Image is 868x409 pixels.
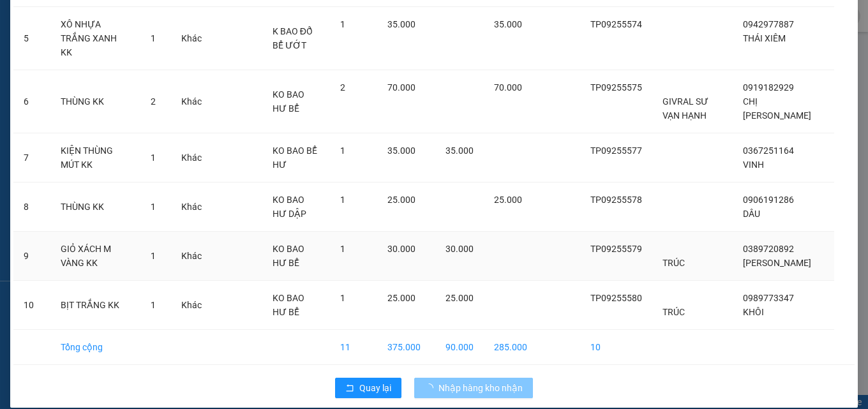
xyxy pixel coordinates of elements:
span: 1 [151,33,156,43]
span: 1 [151,300,156,310]
span: K BAO ĐỔ BỂ ƯỚT [273,26,313,50]
td: Khác [171,133,212,182]
span: 35.000 [494,19,522,29]
span: 0919182929 [743,82,794,93]
span: CHỊ [PERSON_NAME] [743,96,811,121]
span: 35.000 [387,145,415,156]
span: 0942977887 [743,19,794,29]
span: [PERSON_NAME] [743,258,811,268]
span: KO BAO BỂ HƯ [273,145,317,170]
span: KHÔI [743,307,764,317]
td: KIỆN THÙNG MÚT KK [50,133,140,182]
button: Nhập hàng kho nhận [414,378,533,398]
td: GIỎ XÁCH M VÀNG KK [50,232,140,281]
td: 6 [13,70,50,133]
td: Khác [171,7,212,70]
span: 0389720892 [743,244,794,254]
span: TRÚC [662,307,685,317]
td: 11 [330,330,377,365]
span: TP09255574 [590,19,642,29]
span: 0989773347 [743,293,794,303]
button: rollbackQuay lại [335,378,401,398]
span: TP09255579 [590,244,642,254]
span: 70.000 [494,82,522,93]
td: 285.000 [484,330,537,365]
span: TRÚC [662,258,685,268]
span: Nhập hàng kho nhận [438,381,523,395]
td: 5 [13,7,50,70]
span: KO BAO HƯ BỂ [273,293,304,317]
span: 0906191286 [743,195,794,205]
span: TP09255575 [590,82,642,93]
span: 2 [340,82,345,93]
span: 1 [151,202,156,212]
td: Khác [171,182,212,232]
span: Quay lại [359,381,391,395]
span: GIVRAL SƯ VẠN HẠNH [662,96,708,121]
span: 25.000 [387,293,415,303]
span: 1 [340,293,345,303]
td: Khác [171,232,212,281]
td: BỊT TRẮNG KK [50,281,140,330]
span: TP09255580 [590,293,642,303]
span: 1 [340,195,345,205]
td: 9 [13,232,50,281]
td: Khác [171,70,212,133]
td: 8 [13,182,50,232]
span: VINH [743,160,764,170]
span: loading [424,383,438,392]
span: 35.000 [445,145,474,156]
td: 90.000 [435,330,484,365]
span: 1 [340,145,345,156]
td: Khác [171,281,212,330]
span: 25.000 [387,195,415,205]
span: KO BAO HƯ BỂ [273,89,304,114]
span: 1 [151,251,156,261]
span: 30.000 [387,244,415,254]
td: THÙNG KK [50,70,140,133]
span: 0367251164 [743,145,794,156]
span: 30.000 [445,244,474,254]
span: 1 [340,19,345,29]
span: KO BAO HƯ BỂ [273,244,304,268]
span: KO BAO HƯ DẬP [273,195,306,219]
td: 375.000 [377,330,435,365]
span: 2 [151,96,156,107]
td: XÔ NHỰA TRẮNG XANH KK [50,7,140,70]
span: rollback [345,383,354,394]
td: 7 [13,133,50,182]
td: 10 [13,281,50,330]
span: THÁI XIÊM [743,33,786,43]
span: 1 [340,244,345,254]
span: 1 [151,152,156,163]
span: DÂU [743,209,760,219]
span: 25.000 [494,195,522,205]
td: Tổng cộng [50,330,140,365]
td: THÙNG KK [50,182,140,232]
td: 10 [580,330,652,365]
span: 70.000 [387,82,415,93]
span: 35.000 [387,19,415,29]
span: TP09255577 [590,145,642,156]
span: 25.000 [445,293,474,303]
span: TP09255578 [590,195,642,205]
